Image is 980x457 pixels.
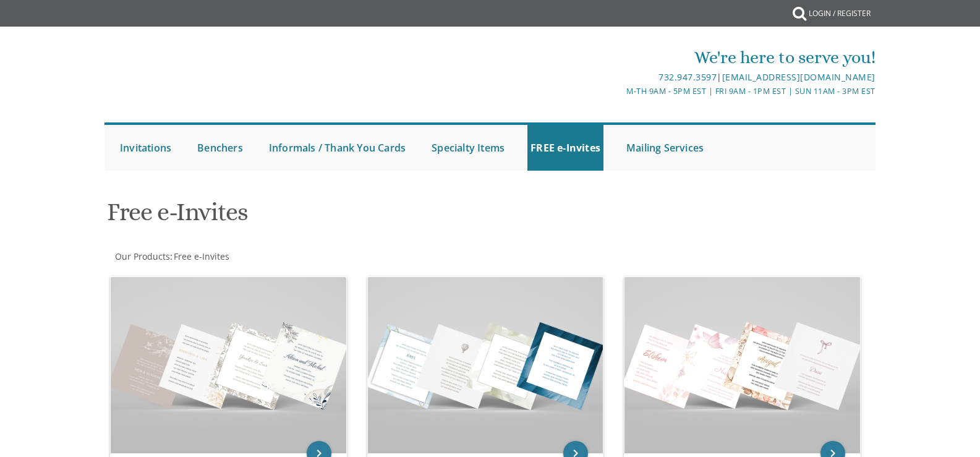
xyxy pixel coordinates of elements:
a: Informals / Thank You Cards [266,125,409,171]
div: We're here to serve you! [362,45,876,70]
div: : [104,250,490,263]
a: [EMAIL_ADDRESS][DOMAIN_NAME] [722,71,876,83]
div: M-Th 9am - 5pm EST | Fri 9am - 1pm EST | Sun 11am - 3pm EST [362,85,876,98]
a: Our Products [114,250,170,262]
a: Benchers [194,125,246,171]
a: FREE e-Invites [527,125,603,171]
div: | [362,70,876,85]
a: Free e-Invites [173,250,229,262]
img: Vort Invitations [111,277,346,453]
img: Bris Invitations [368,277,603,453]
img: Kiddush Invitations [624,277,860,453]
a: 732.947.3597 [658,71,717,83]
a: Specialty Items [428,125,508,171]
h1: Free e-Invites [107,199,611,235]
a: Invitations [117,125,174,171]
a: Mailing Services [623,125,707,171]
span: Free e-Invites [174,250,229,262]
